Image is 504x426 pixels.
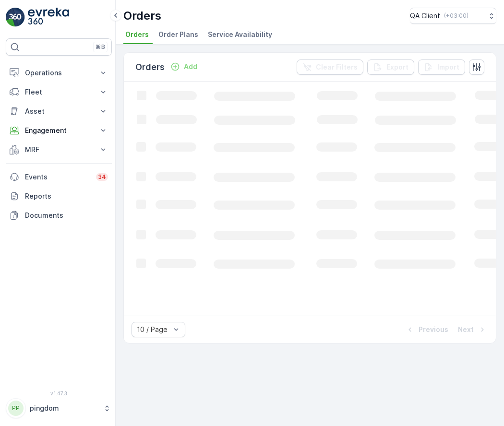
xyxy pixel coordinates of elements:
[419,325,448,334] p: Previous
[25,172,90,182] p: Events
[96,43,105,51] p: ⌘B
[123,8,161,24] p: Orders
[6,102,112,121] button: Asset
[386,62,408,72] p: Export
[458,325,474,334] p: Next
[25,106,93,116] p: Asset
[25,126,93,135] p: Engagement
[404,324,449,335] button: Previous
[167,61,201,72] button: Add
[6,206,112,225] a: Documents
[457,324,488,335] button: Next
[367,59,414,75] button: Export
[135,60,165,74] p: Orders
[297,59,363,75] button: Clear Filters
[6,187,112,206] a: Reports
[418,59,465,75] button: Import
[6,63,112,83] button: Operations
[25,191,108,201] p: Reports
[25,68,93,78] p: Operations
[316,62,358,72] p: Clear Filters
[25,87,93,97] p: Fleet
[25,145,93,154] p: MRF
[6,140,112,159] button: MRF
[6,167,112,187] a: Events34
[6,83,112,102] button: Fleet
[410,11,440,21] p: QA Client
[184,62,197,71] p: Add
[6,121,112,140] button: Engagement
[444,12,468,20] p: ( +03:00 )
[98,173,106,181] p: 34
[8,401,24,416] div: PP
[208,30,272,39] span: Service Availability
[30,403,98,413] p: pingdom
[28,8,69,27] img: logo_light-DOdMpM7g.png
[25,211,108,220] p: Documents
[410,8,496,24] button: QA Client(+03:00)
[6,398,112,418] button: PPpingdom
[437,62,459,72] p: Import
[125,30,149,39] span: Orders
[6,8,25,27] img: logo
[158,30,198,39] span: Order Plans
[6,390,112,396] span: v 1.47.3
